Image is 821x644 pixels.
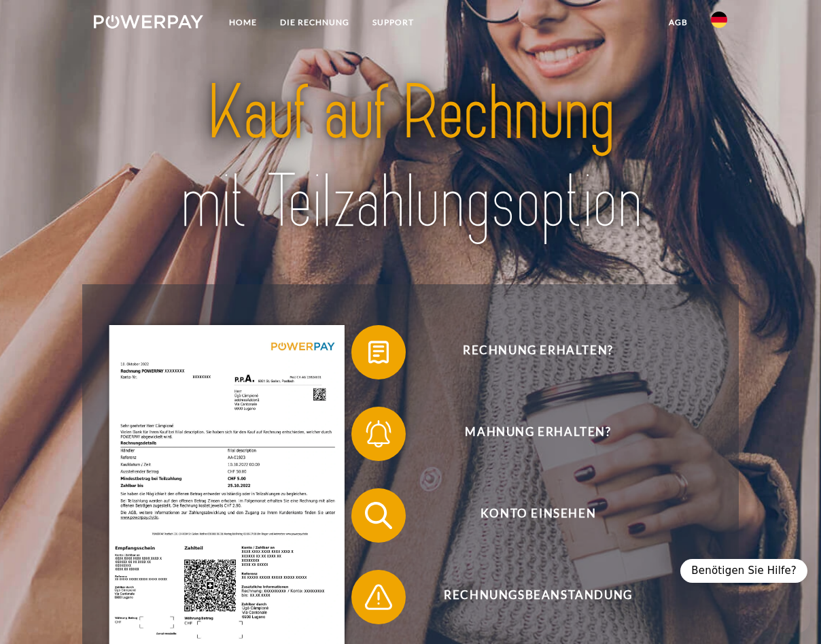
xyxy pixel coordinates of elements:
button: Mahnung erhalten? [351,407,705,461]
img: qb_bell.svg [362,417,396,451]
img: qb_bill.svg [362,335,396,369]
div: Benötigen Sie Hilfe? [680,559,807,583]
img: qb_search.svg [362,498,396,532]
span: Rechnung erhalten? [372,325,705,379]
img: qb_warning.svg [362,580,396,614]
iframe: Schaltfläche zum Öffnen des Messaging-Fensters [767,590,810,633]
img: logo-powerpay-white.svg [94,15,203,29]
img: title-powerpay_de.svg [125,65,697,251]
span: Konto einsehen [372,488,705,543]
button: Konto einsehen [351,488,705,543]
a: Home [217,10,268,35]
a: SUPPORT [361,10,425,35]
a: agb [657,10,699,35]
img: de [711,12,727,28]
span: Mahnung erhalten? [372,407,705,461]
button: Rechnungsbeanstandung [351,570,705,624]
span: Rechnungsbeanstandung [372,570,705,624]
button: Rechnung erhalten? [351,325,705,379]
a: DIE RECHNUNG [268,10,361,35]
